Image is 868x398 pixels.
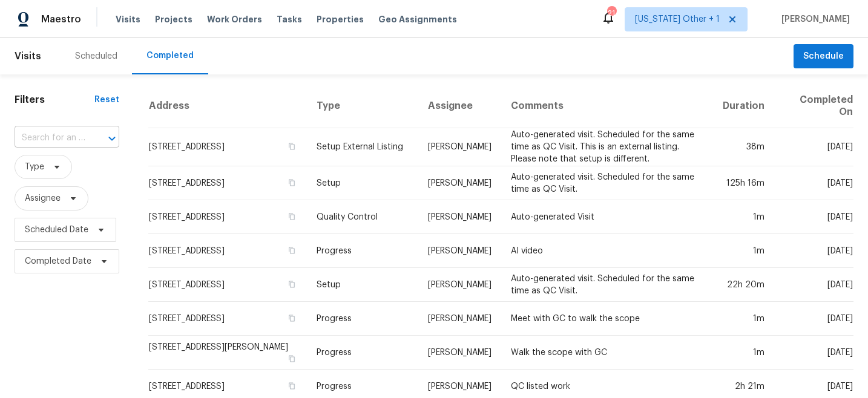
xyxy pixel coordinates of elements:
button: Open [104,130,120,147]
td: Setup [307,166,418,200]
th: Address [148,84,307,128]
td: 1m [713,200,774,234]
span: Type [25,161,44,173]
span: [PERSON_NAME] [777,13,850,25]
span: Properties [317,13,364,25]
div: 21 [607,7,616,19]
td: [DATE] [774,128,853,166]
span: [US_STATE] Other + 1 [635,13,720,25]
td: 125h 16m [713,166,774,200]
td: Progress [307,234,418,268]
td: [DATE] [774,200,853,234]
td: 1m [713,336,774,370]
span: Scheduled Date [25,224,88,236]
td: [STREET_ADDRESS] [148,200,307,234]
td: [STREET_ADDRESS] [148,128,307,166]
td: [DATE] [774,166,853,200]
td: 1m [713,234,774,268]
td: AI video [501,234,713,268]
button: Copy Address [286,353,297,364]
td: [STREET_ADDRESS] [148,234,307,268]
td: [PERSON_NAME] [418,166,501,200]
td: Auto-generated visit. Scheduled for the same time as QC Visit. [501,166,713,200]
td: [STREET_ADDRESS] [148,302,307,336]
span: Completed Date [25,255,91,267]
span: Tasks [277,15,302,24]
td: [DATE] [774,268,853,302]
span: Assignee [25,192,61,204]
td: [STREET_ADDRESS] [148,268,307,302]
td: Auto-generated Visit [501,200,713,234]
th: Completed On [774,84,853,128]
button: Copy Address [286,279,297,290]
button: Copy Address [286,380,297,391]
span: Work Orders [207,13,262,25]
td: [DATE] [774,302,853,336]
td: [DATE] [774,234,853,268]
td: [PERSON_NAME] [418,336,501,370]
td: [DATE] [774,336,853,370]
span: Visits [15,43,41,70]
td: [STREET_ADDRESS] [148,166,307,200]
td: 1m [713,302,774,336]
td: Auto-generated visit. Scheduled for the same time as QC Visit. This is an external listing. Pleas... [501,128,713,166]
div: Reset [94,94,119,106]
td: [PERSON_NAME] [418,200,501,234]
td: 22h 20m [713,268,774,302]
input: Search for an address... [15,129,85,148]
div: Scheduled [75,50,117,62]
th: Assignee [418,84,501,128]
button: Copy Address [286,313,297,324]
td: Walk the scope with GC [501,336,713,370]
td: [STREET_ADDRESS][PERSON_NAME] [148,336,307,370]
td: [PERSON_NAME] [418,128,501,166]
td: 38m [713,128,774,166]
span: Maestro [41,13,81,25]
td: Progress [307,302,418,336]
td: [PERSON_NAME] [418,234,501,268]
td: Setup [307,268,418,302]
button: Copy Address [286,177,297,188]
th: Duration [713,84,774,128]
td: Setup External Listing [307,128,418,166]
span: Geo Assignments [378,13,457,25]
button: Copy Address [286,141,297,152]
td: [PERSON_NAME] [418,268,501,302]
h1: Filters [15,94,94,106]
span: Schedule [803,49,844,64]
span: Projects [155,13,192,25]
th: Comments [501,84,713,128]
div: Completed [146,50,194,62]
td: Auto-generated visit. Scheduled for the same time as QC Visit. [501,268,713,302]
button: Copy Address [286,245,297,256]
td: [PERSON_NAME] [418,302,501,336]
td: Meet with GC to walk the scope [501,302,713,336]
td: Quality Control [307,200,418,234]
button: Schedule [794,44,853,69]
span: Visits [116,13,140,25]
button: Copy Address [286,211,297,222]
td: Progress [307,336,418,370]
th: Type [307,84,418,128]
